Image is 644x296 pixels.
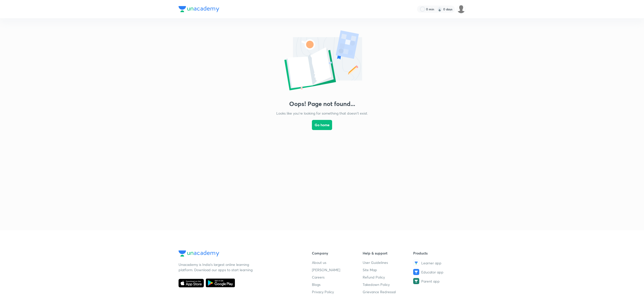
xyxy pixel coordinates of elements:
[312,274,325,280] span: Careers
[179,250,296,258] a: Company Logo
[289,100,355,108] h3: Oops! Page not found...
[312,260,363,265] a: About us
[363,267,413,272] a: Site Map
[413,269,419,275] img: Educator app
[421,279,440,284] span: Parent app
[363,260,413,265] a: User Guidelines
[413,278,419,284] img: Parent app
[413,260,419,266] img: Learner app
[312,289,363,294] a: Privacy Policy
[312,116,332,143] a: Go home
[421,260,441,266] span: Learner app
[413,269,464,275] a: Educator app
[179,250,219,257] img: Company Logo
[437,7,442,12] img: streak
[312,120,332,130] button: Go home
[312,267,363,272] a: [PERSON_NAME]
[413,250,464,256] h6: Products
[413,260,464,266] a: Learner app
[179,262,254,272] p: Unacademy is India’s largest online learning platform. Download our apps to start learning
[179,6,219,12] img: Company Logo
[363,282,413,287] a: Takedown Policy
[363,289,413,294] a: Grievance Redressal
[413,278,464,284] a: Parent app
[312,274,363,280] a: Careers
[421,269,443,275] span: Educator app
[276,111,368,116] p: Looks like you're looking for something that doesn't exist.
[363,274,413,280] a: Refund Policy
[363,250,413,256] h6: Help & support
[312,282,363,287] a: Blogs
[271,28,373,94] img: error
[457,5,465,13] img: Anuruddha Kumar
[312,250,363,256] h6: Company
